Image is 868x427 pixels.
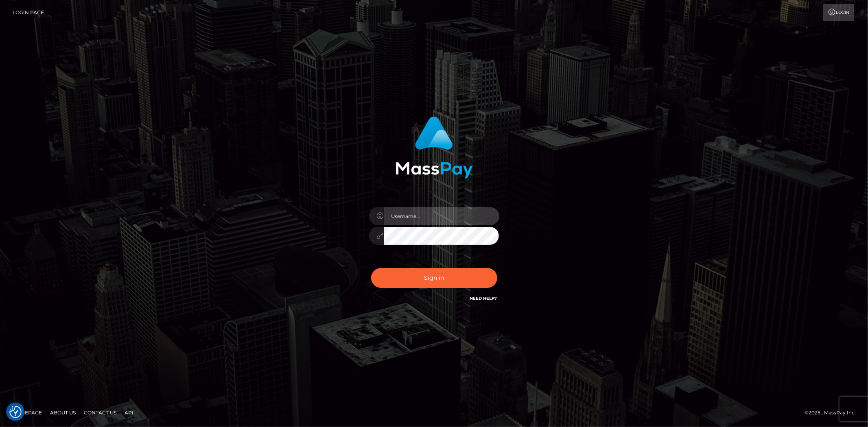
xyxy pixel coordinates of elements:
[9,406,45,419] a: Homepage
[81,406,120,419] a: Contact Us
[805,408,862,417] div: © 2025 , MassPay Inc.
[470,296,497,301] a: Need Help?
[396,116,473,179] img: MassPay Login
[9,406,22,418] img: Revisit consent button
[384,207,499,225] input: Username...
[9,406,22,418] button: Consent Preferences
[121,406,137,419] a: API
[823,4,854,21] a: Login
[47,406,79,419] a: About Us
[371,268,497,288] button: Sign in
[13,4,44,21] a: Login Page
